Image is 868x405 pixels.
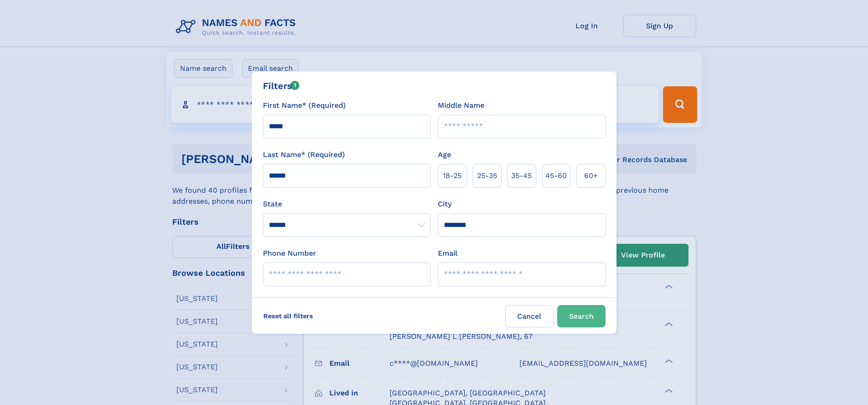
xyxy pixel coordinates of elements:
div: Filters [263,79,300,93]
label: Age [438,149,451,160]
label: City [438,199,452,210]
label: Phone Number [263,248,316,259]
span: 25‑35 [477,170,497,181]
label: Last Name* (Required) [263,149,345,160]
label: Email [438,248,457,259]
span: 45‑60 [545,170,567,181]
label: Reset all filters [257,305,319,327]
button: Search [557,305,606,327]
label: First Name* (Required) [263,100,346,111]
label: State [263,199,431,210]
span: 18‑25 [443,170,462,181]
span: 35‑45 [511,170,532,181]
label: Middle Name [438,100,484,111]
span: 60+ [584,170,598,181]
label: Cancel [505,305,554,327]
